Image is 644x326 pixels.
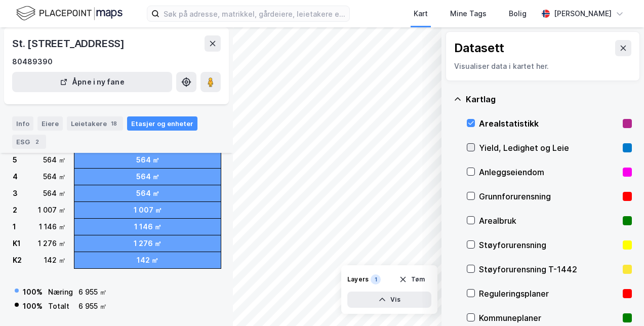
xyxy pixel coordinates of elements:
div: Anleggseiendom [479,166,619,178]
div: 3 [13,187,18,199]
div: 18 [109,118,119,129]
div: Kartlag [466,93,632,105]
div: [PERSON_NAME] [554,8,612,20]
div: Mine Tags [450,8,487,20]
div: Bolig [509,8,527,20]
div: 80489390 [12,56,53,68]
div: K2 [13,254,22,266]
button: Vis [347,292,431,308]
div: Layers [347,275,369,283]
div: 6 955 ㎡ [78,300,107,312]
div: Arealbruk [479,215,619,227]
div: Etasjer og enheter [131,119,193,128]
div: Eiere [37,116,63,131]
div: Grunnforurensning [479,190,619,202]
div: 1 [371,274,381,284]
div: Datasett [454,40,504,56]
div: 564 ㎡ [136,154,159,166]
div: Støyforurensning T-1442 [479,263,619,275]
div: 1 007 ㎡ [38,204,66,216]
div: Næring [48,286,73,298]
div: Kontrollprogram for chat [593,277,644,326]
img: logo.f888ab2527a4732fd821a326f86c7f29.svg [16,5,123,22]
div: Reguleringsplaner [479,288,619,300]
div: 1 276 ㎡ [38,237,66,250]
div: Visualiser data i kartet her. [454,60,631,72]
div: St. [STREET_ADDRESS] [12,35,127,52]
div: Kart [414,8,428,20]
div: 564 ㎡ [136,187,159,199]
div: 1 276 ㎡ [134,237,162,250]
div: 1 146 ㎡ [134,221,162,233]
iframe: Chat Widget [593,277,644,326]
div: 100 % [23,286,43,298]
div: 5 [13,154,17,166]
div: 6 955 ㎡ [78,286,107,298]
div: Info [12,116,33,131]
div: 1 [13,221,16,233]
div: 1 146 ㎡ [39,221,66,233]
div: Støyforurensning [479,239,619,251]
div: 142 ㎡ [44,254,66,266]
div: Totalt [48,300,73,312]
div: Kommuneplaner [479,312,619,324]
input: Søk på adresse, matrikkel, gårdeiere, leietakere eller personer [159,6,349,21]
div: Leietakere [67,116,123,131]
div: ESG [12,135,46,149]
div: 564 ㎡ [136,171,159,183]
div: 564 ㎡ [43,154,66,166]
div: 2 [32,137,42,147]
div: 564 ㎡ [43,187,66,199]
div: Yield, Ledighet og Leie [479,142,619,154]
button: Tøm [392,271,431,288]
div: 100 % [23,300,43,312]
button: Åpne i ny fane [12,72,172,92]
div: 142 ㎡ [137,254,158,266]
div: 1 007 ㎡ [134,204,162,216]
div: 4 [13,171,18,183]
div: K1 [13,237,21,250]
div: 564 ㎡ [43,171,66,183]
div: Arealstatistikk [479,117,619,130]
div: 2 [13,204,17,216]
